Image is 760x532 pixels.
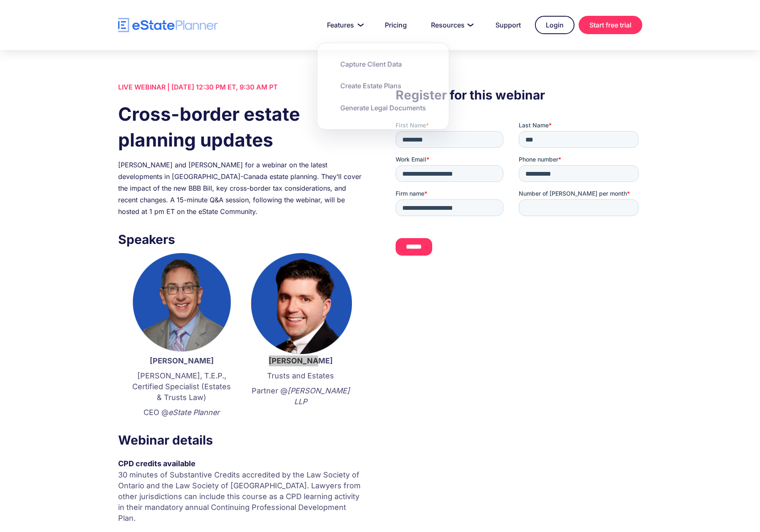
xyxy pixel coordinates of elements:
[150,356,214,365] strong: [PERSON_NAME]
[317,17,371,33] a: Features
[118,459,196,468] strong: CPD credits available
[330,55,412,73] a: Capture Client Data
[485,17,531,33] a: Support
[131,370,233,403] p: [PERSON_NAME], T.E.P., Certified Specialist (Estates & Trusts Law)
[340,82,401,91] div: Create Estate Plans
[250,411,352,422] p: ‍
[375,17,417,33] a: Pricing
[118,159,364,217] div: [PERSON_NAME] and [PERSON_NAME] for a webinar on the latest developments in [GEOGRAPHIC_DATA]-Can...
[340,103,426,112] div: Generate Legal Documents
[535,16,574,34] a: Login
[131,407,233,418] p: CEO @
[250,385,352,407] p: Partner @
[396,121,642,263] iframe: Form 0
[579,16,642,34] a: Start free trial
[340,60,402,69] div: Capture Client Data
[168,408,220,417] em: eState Planner
[330,77,412,95] a: Create Estate Plans
[421,17,481,33] a: Resources
[118,101,364,153] h1: Cross-border estate planning updates
[118,470,364,524] p: 30 minutes of Substantive Credits accredited by the Law Society of Ontario and the Law Society of...
[118,430,364,450] h3: Webinar details
[118,230,364,249] h3: Speakers
[287,386,350,406] em: [PERSON_NAME] LLP
[118,18,218,32] a: home
[330,99,436,117] a: Generate Legal Documents
[250,370,352,381] p: Trusts and Estates
[118,81,364,93] div: LIVE WEBINAR | [DATE] 12:30 PM ET, 9:30 AM PT
[269,356,333,365] strong: [PERSON_NAME]
[396,85,642,104] h3: Register for this webinar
